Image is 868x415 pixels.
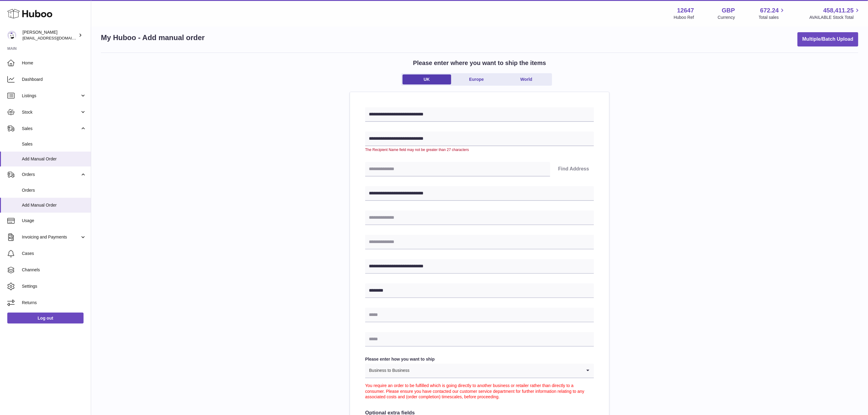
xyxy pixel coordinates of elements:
[677,6,694,15] strong: 12647
[365,356,594,362] label: Please enter how you want to ship
[413,59,546,67] h2: Please enter where you want to ship the items
[22,156,86,162] span: Add Manual Order
[22,141,86,147] span: Sales
[759,6,786,20] a: 672.24 Total sales
[674,15,694,20] div: Huboo Ref
[718,15,735,20] div: Currency
[22,267,86,273] span: Channels
[722,6,735,15] strong: GBP
[22,234,80,240] span: Invoicing and Payments
[22,93,80,99] span: Listings
[809,15,861,20] span: AVAILABLE Stock Total
[798,32,858,46] button: Multiple/Batch Upload
[22,60,86,66] span: Home
[403,74,451,84] a: UK
[22,251,86,256] span: Cases
[365,364,410,378] span: Business to Business
[502,74,551,84] a: World
[410,364,582,378] input: Search for option
[7,313,84,324] a: Log out
[22,77,86,82] span: Dashboard
[22,218,86,224] span: Usage
[22,36,89,40] span: [EMAIL_ADDRESS][DOMAIN_NAME]
[365,378,594,400] div: You require an order to be fulfilled which is going directly to another business or retailer rath...
[760,6,779,15] span: 672.24
[22,187,86,193] span: Orders
[22,202,86,208] span: Add Manual Order
[365,147,594,152] div: The Recipient Name field may not be greater than 27 characters
[823,6,854,15] span: 458,411.25
[7,31,16,40] img: internalAdmin-12647@internal.huboo.com
[365,364,594,378] div: Search for option
[22,172,80,177] span: Orders
[22,283,86,289] span: Settings
[452,74,501,84] a: Europe
[22,29,77,41] div: [PERSON_NAME]
[22,300,86,306] span: Returns
[101,33,205,43] h1: My Huboo - Add manual order
[809,6,861,20] a: 458,411.25 AVAILABLE Stock Total
[22,126,80,132] span: Sales
[759,15,786,20] span: Total sales
[22,109,80,115] span: Stock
